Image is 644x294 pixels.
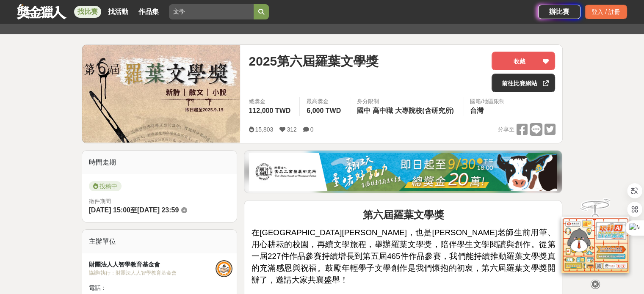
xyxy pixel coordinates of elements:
span: 國中 [357,107,370,114]
span: 總獎金 [249,97,293,106]
span: 徵件期間 [89,198,111,204]
button: 收藏 [492,52,555,70]
a: 找活動 [105,6,132,18]
img: d2146d9a-e6f6-4337-9592-8cefde37ba6b.png [561,210,629,267]
a: 找比賽 [74,6,101,18]
span: 至 [130,206,137,214]
strong: 第六屆羅葉文學獎 [362,209,444,220]
span: [DATE] 23:59 [137,206,179,214]
span: 在[GEOGRAPHIC_DATA][PERSON_NAME]，也是[PERSON_NAME]老師生前用筆、用心耕耘的校園，再續文學旅程，舉辦羅葉文學獎，陪伴學生文學閱讀與創作。從第一屆227件... [251,228,555,284]
input: 全球自行車設計比賽 [169,4,254,19]
a: 辦比賽 [538,5,580,19]
span: 312 [287,126,296,133]
span: 6,000 TWD [307,107,341,114]
div: 主辦單位 [82,230,237,253]
span: 大專院校(含研究所) [395,107,454,114]
a: 前往比賽網站 [492,74,555,92]
span: 最高獎金 [307,97,343,106]
div: 協辦/執行： 財團法人人智學教育基金會 [89,269,216,277]
div: 身分限制 [357,97,456,106]
span: 分享至 [498,123,514,136]
img: Cover Image [82,45,240,143]
div: 登入 / 註冊 [585,5,627,19]
div: 時間走期 [82,151,237,174]
span: [DATE] 15:00 [89,206,130,214]
div: 國籍/地區限制 [470,97,505,106]
span: 2025第六屆羅葉文學獎 [249,52,379,71]
span: 15,803 [255,126,273,133]
a: 作品集 [135,6,162,18]
span: 0 [310,126,314,133]
img: 1c81a89c-c1b3-4fd6-9c6e-7d29d79abef5.jpg [249,153,557,191]
div: 財團法人人智學教育基金會 [89,260,216,269]
span: 112,000 TWD [249,107,290,114]
span: 台灣 [470,107,484,114]
span: 投稿中 [89,181,122,191]
span: 高中職 [373,107,393,114]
